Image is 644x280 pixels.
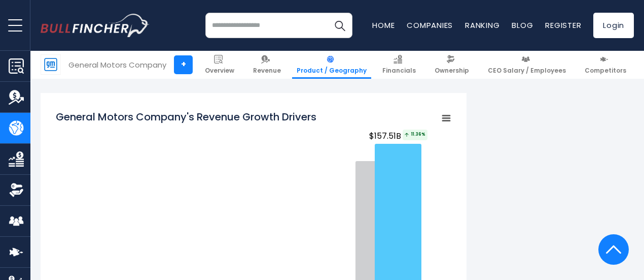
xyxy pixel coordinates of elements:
a: Go to homepage [41,14,150,37]
a: Product / Geography [292,51,371,79]
span: $157.51B [369,130,429,142]
a: Revenue [248,51,285,79]
span: Ownership [435,67,469,75]
a: Home [372,20,395,30]
a: Register [545,20,581,30]
a: Companies [407,20,453,30]
a: Ranking [465,20,499,30]
img: GM logo [41,55,60,74]
a: Financials [378,51,420,79]
a: + [174,55,193,74]
span: Financials [382,67,416,75]
a: Competitors [580,51,631,79]
img: Ownership [9,182,24,198]
a: CEO Salary / Employees [483,51,570,79]
button: Search [327,13,352,38]
span: Overview [205,67,234,75]
span: Revenue [253,67,281,75]
span: 11.36% [403,130,427,140]
div: General Motors Company [68,59,166,71]
a: Login [593,13,634,38]
a: Ownership [430,51,474,79]
img: bullfincher logo [41,14,150,37]
a: Blog [512,20,533,30]
span: Competitors [585,67,626,75]
span: Product / Geography [297,67,367,75]
a: Overview [200,51,239,79]
span: CEO Salary / Employees [488,67,566,75]
tspan: General Motors Company's Revenue Growth Drivers [56,110,316,124]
